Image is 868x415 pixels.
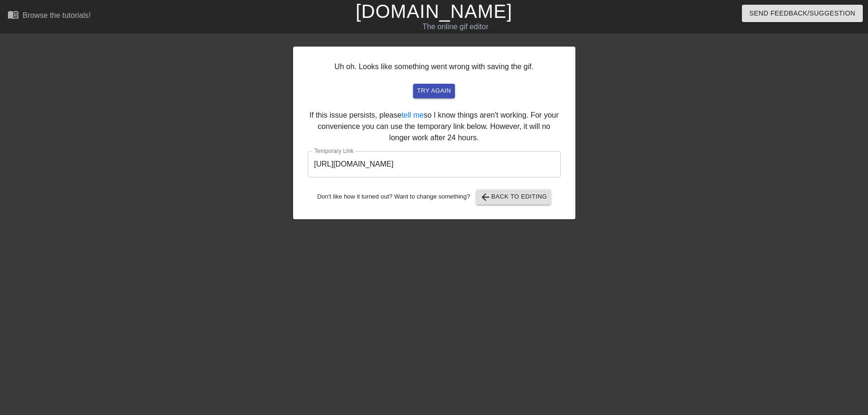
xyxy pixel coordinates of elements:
[308,151,561,177] input: bare
[480,192,491,203] span: arrow_back
[413,84,454,98] button: try again
[23,11,91,19] div: Browse the tutorials!
[293,47,575,219] div: Uh oh. Looks like something went wrong with saving the gif. If this issue persists, please so I k...
[8,9,19,20] span: menu_book
[417,86,451,96] span: try again
[8,9,91,24] a: Browse the tutorials!
[401,111,423,119] a: tell me
[308,190,561,205] div: Don't like how it turned out? Want to change something?
[476,190,551,205] button: Back to Editing
[480,192,547,203] span: Back to Editing
[742,5,863,22] button: Send Feedback/Suggestion
[294,21,617,32] div: The online gif editor
[749,8,855,19] span: Send Feedback/Suggestion
[356,1,512,22] a: [DOMAIN_NAME]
